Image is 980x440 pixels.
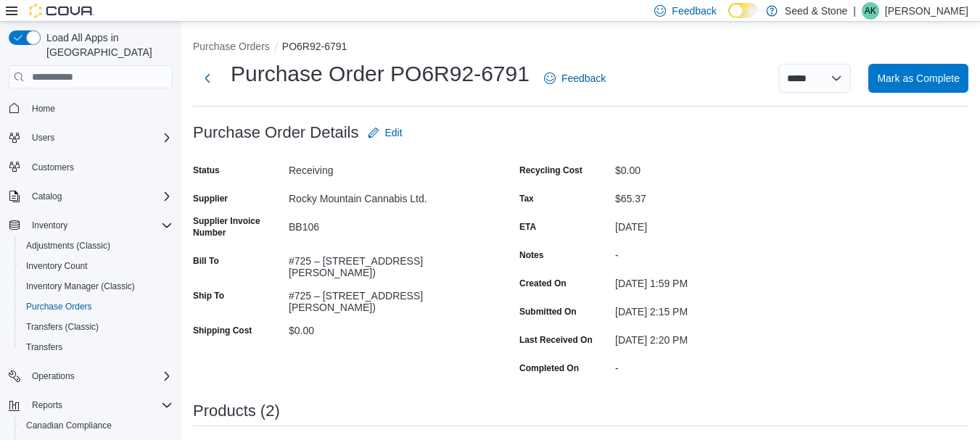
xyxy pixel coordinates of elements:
h3: Purchase Order Details [193,124,359,141]
span: Reports [32,399,62,411]
button: Next [193,64,222,93]
span: Mark as Complete [877,71,960,86]
div: - [615,357,810,374]
label: Recycling Cost [519,165,582,176]
button: Transfers [15,337,178,357]
div: #725 – [STREET_ADDRESS][PERSON_NAME]) [289,284,483,313]
button: Canadian Compliance [15,415,178,436]
button: Catalog [26,188,67,205]
span: Edit [385,125,403,140]
button: PO6R92-6791 [282,41,347,52]
label: Notes [519,249,543,261]
p: | [853,2,856,20]
span: Inventory Count [26,260,88,272]
div: - [615,244,810,261]
span: Inventory Manager (Classic) [26,281,135,292]
div: [DATE] [615,215,810,233]
p: [PERSON_NAME] [885,2,968,20]
label: Last Received On [519,334,593,346]
label: Supplier [193,193,228,204]
div: $65.37 [615,187,810,204]
span: Canadian Compliance [26,420,112,431]
label: Submitted On [519,306,577,317]
span: Transfers [20,339,173,356]
span: Dark Mode [728,18,729,19]
a: Home [26,100,61,117]
span: Operations [26,368,173,385]
button: Edit [362,118,408,147]
span: Reports [26,397,173,414]
input: Dark Mode [728,3,759,18]
span: Customers [26,158,173,176]
span: Users [26,129,173,146]
label: Shipping Cost [193,325,252,336]
button: Home [3,97,178,118]
a: Adjustments (Classic) [20,237,116,254]
button: Inventory [3,215,178,236]
label: Supplier Invoice Number [193,215,283,238]
span: Home [26,99,173,117]
span: Inventory [26,217,173,234]
button: Inventory Manager (Classic) [15,276,178,296]
button: Purchase Orders [15,296,178,317]
span: Inventory [32,220,67,231]
button: Purchase Orders [193,41,270,52]
div: $0.00 [289,319,483,336]
span: Adjustments (Classic) [20,237,173,254]
span: Inventory Count [20,257,173,275]
nav: An example of EuiBreadcrumbs [193,39,968,57]
span: Home [32,103,55,115]
a: Canadian Compliance [20,417,118,434]
button: Reports [26,397,68,414]
span: AK [865,2,876,20]
a: Inventory Manager (Classic) [20,278,141,295]
label: Completed On [519,362,579,374]
p: Seed & Stone [785,2,847,20]
span: Transfers (Classic) [20,318,173,336]
a: Feedback [538,64,612,93]
a: Transfers (Classic) [20,318,104,336]
span: Feedback [672,4,716,18]
span: Adjustments (Classic) [26,240,110,252]
button: Customers [3,157,178,178]
h1: Purchase Order PO6R92-6791 [231,59,530,88]
label: Ship To [193,290,224,302]
button: Users [3,128,178,148]
span: Feedback [561,71,606,86]
span: Load All Apps in [GEOGRAPHIC_DATA] [41,30,173,59]
button: Mark as Complete [868,64,968,93]
button: Operations [3,366,178,386]
div: [DATE] 2:20 PM [615,328,810,346]
button: Transfers (Classic) [15,317,178,337]
label: Bill To [193,255,219,267]
span: Customers [32,162,74,173]
div: BB106 [289,215,483,233]
button: Inventory Count [15,256,178,276]
a: Customers [26,159,80,176]
h3: Products (2) [193,402,280,420]
a: Inventory Count [20,257,94,275]
label: Created On [519,278,567,289]
div: Arun Kumar [862,2,879,20]
label: ETA [519,221,536,233]
div: Receiving [289,159,483,176]
span: Catalog [32,191,62,202]
button: Adjustments (Classic) [15,236,178,256]
span: Purchase Orders [20,298,173,315]
button: Operations [26,368,81,385]
span: Canadian Compliance [20,417,173,434]
button: Catalog [3,186,178,207]
span: Purchase Orders [26,301,92,312]
span: Transfers [26,341,62,353]
span: Inventory Manager (Classic) [20,278,173,295]
label: Tax [519,193,534,204]
img: Cova [29,4,94,18]
button: Inventory [26,217,73,234]
div: #725 – [STREET_ADDRESS][PERSON_NAME]) [289,249,483,278]
div: $0.00 [615,159,810,176]
a: Transfers [20,339,68,356]
div: [DATE] 2:15 PM [615,300,810,317]
span: Transfers (Classic) [26,321,99,333]
label: Status [193,165,220,176]
button: Users [26,129,60,146]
